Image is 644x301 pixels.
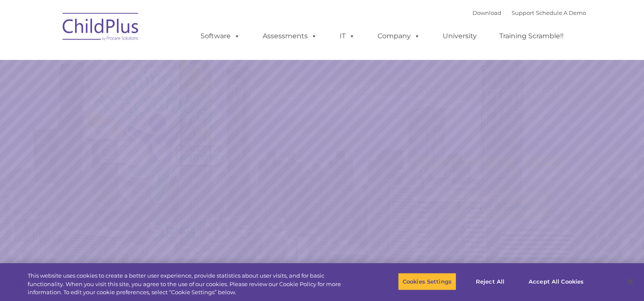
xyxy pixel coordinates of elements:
[58,7,143,49] img: ChildPlus by Procare Solutions
[621,272,640,291] button: Close
[512,9,534,16] a: Support
[438,192,546,220] a: Learn More
[331,28,364,45] a: IT
[192,28,249,45] a: Software
[254,28,326,45] a: Assessments
[536,9,586,16] a: Schedule A Demo
[398,273,456,290] button: Cookies Settings
[28,272,354,297] div: This website uses cookies to create a better user experience, provide statistics about user visit...
[524,273,588,290] button: Accept All Cookies
[434,28,485,45] a: University
[369,28,429,45] a: Company
[464,273,517,290] button: Reject All
[472,9,501,16] a: Download
[472,9,586,16] font: |
[491,28,572,45] a: Training Scramble!!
